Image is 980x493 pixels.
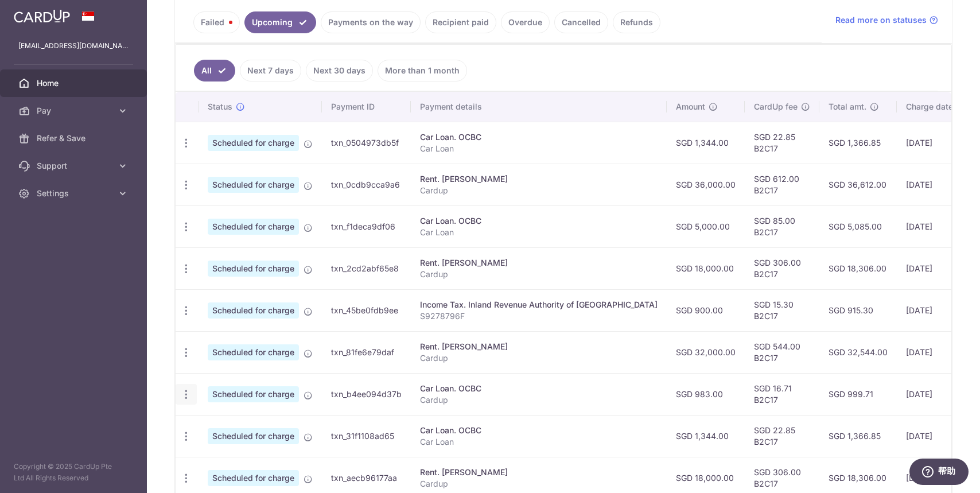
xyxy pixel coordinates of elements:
[37,188,112,199] span: Settings
[613,11,660,33] a: Refunds
[420,341,658,352] div: Rent. [PERSON_NAME]
[322,289,411,331] td: txn_45be0fdb9ee
[37,160,112,172] span: Support
[420,131,658,143] div: Car Loan. OCBC
[819,122,897,164] td: SGD 1,366.85
[322,205,411,247] td: txn_f1deca9df06
[897,415,975,457] td: [DATE]
[897,331,975,373] td: [DATE]
[819,247,897,289] td: SGD 18,306.00
[37,77,112,89] span: Home
[745,247,819,289] td: SGD 306.00 B2C17
[208,386,299,402] span: Scheduled for charge
[906,101,953,112] span: Charge date
[897,122,975,164] td: [DATE]
[667,205,745,247] td: SGD 5,000.00
[208,101,232,112] span: Status
[754,101,798,112] span: CardUp fee
[193,11,240,33] a: Failed
[208,177,299,193] span: Scheduled for charge
[411,92,667,122] th: Payment details
[420,143,658,154] p: Car Loan
[420,467,658,478] div: Rent. [PERSON_NAME]
[667,331,745,373] td: SGD 32,000.00
[420,215,658,227] div: Car Loan. OCBC
[667,164,745,205] td: SGD 36,000.00
[745,289,819,331] td: SGD 15.30 B2C17
[322,92,411,122] th: Payment ID
[420,352,658,364] p: Cardup
[208,470,299,486] span: Scheduled for charge
[819,331,897,373] td: SGD 32,544.00
[745,415,819,457] td: SGD 22.85 B2C17
[554,11,608,33] a: Cancelled
[897,205,975,247] td: [DATE]
[322,373,411,415] td: txn_b4ee094d37b
[819,415,897,457] td: SGD 1,366.85
[240,60,301,81] a: Next 7 days
[244,11,316,33] a: Upcoming
[819,164,897,205] td: SGD 36,612.00
[745,122,819,164] td: SGD 22.85 B2C17
[667,122,745,164] td: SGD 1,344.00
[14,9,70,23] img: CardUp
[420,383,658,394] div: Car Loan. OCBC
[897,289,975,331] td: [DATE]
[208,428,299,444] span: Scheduled for charge
[420,310,658,322] p: S9278796F
[420,173,658,185] div: Rent. [PERSON_NAME]
[667,415,745,457] td: SGD 1,344.00
[208,344,299,360] span: Scheduled for charge
[420,185,658,196] p: Cardup
[667,247,745,289] td: SGD 18,000.00
[37,105,112,117] span: Pay
[745,373,819,415] td: SGD 16.71 B2C17
[835,14,938,26] a: Read more on statuses
[420,299,658,310] div: Income Tax. Inland Revenue Authority of [GEOGRAPHIC_DATA]
[378,60,467,81] a: More than 1 month
[37,133,112,144] span: Refer & Save
[676,101,705,112] span: Amount
[897,373,975,415] td: [DATE]
[306,60,373,81] a: Next 30 days
[501,11,550,33] a: Overdue
[321,11,421,33] a: Payments on the way
[829,101,866,112] span: Total amt.
[322,122,411,164] td: txn_0504973db5f
[420,436,658,448] p: Car Loan
[208,219,299,235] span: Scheduled for charge
[745,331,819,373] td: SGD 544.00 B2C17
[745,205,819,247] td: SGD 85.00 B2C17
[420,227,658,238] p: Car Loan
[897,247,975,289] td: [DATE]
[835,14,927,26] span: Read more on statuses
[208,261,299,277] span: Scheduled for charge
[322,415,411,457] td: txn_31f1108ad65
[819,289,897,331] td: SGD 915.30
[322,247,411,289] td: txn_2cd2abf65e8
[420,478,658,490] p: Cardup
[819,205,897,247] td: SGD 5,085.00
[208,302,299,319] span: Scheduled for charge
[208,135,299,151] span: Scheduled for charge
[420,394,658,406] p: Cardup
[322,164,411,205] td: txn_0cdb9cca9a6
[420,269,658,280] p: Cardup
[194,60,235,81] a: All
[667,289,745,331] td: SGD 900.00
[819,373,897,415] td: SGD 999.71
[897,164,975,205] td: [DATE]
[425,11,496,33] a: Recipient paid
[322,331,411,373] td: txn_81fe6e79daf
[18,40,129,52] p: [EMAIL_ADDRESS][DOMAIN_NAME]
[420,257,658,269] div: Rent. [PERSON_NAME]
[745,164,819,205] td: SGD 612.00 B2C17
[667,373,745,415] td: SGD 983.00
[420,425,658,436] div: Car Loan. OCBC
[909,459,969,487] iframe: 打开一个小组件，您可以在其中找到更多信息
